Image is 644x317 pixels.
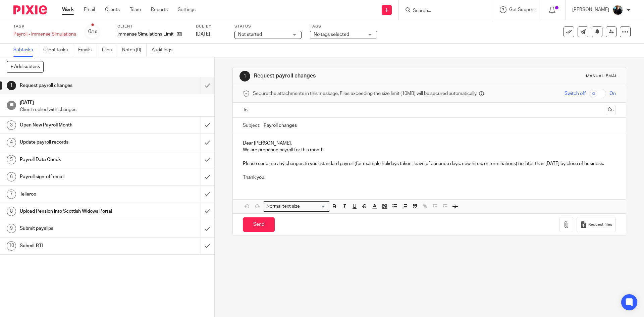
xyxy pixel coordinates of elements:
[243,122,260,129] label: Subject:
[20,155,136,165] h1: Payroll Data Check
[117,31,173,38] p: Immense Simulations Limited
[7,241,16,251] div: 10
[310,24,377,29] label: Tags
[243,217,275,232] input: Send
[239,71,250,82] div: 1
[20,223,136,233] h1: Submit payslips
[84,6,95,13] a: Email
[606,105,616,115] button: Cc
[20,137,136,147] h1: Update payroll records
[243,140,615,147] p: Dear [PERSON_NAME],
[243,147,615,153] p: We are preparing payroll for this month.
[20,241,136,251] h1: Submit RTI
[263,201,330,212] div: Search for option
[151,6,168,13] a: Reports
[105,6,120,13] a: Clients
[7,155,16,164] div: 5
[577,217,615,232] button: Request files
[20,189,136,199] h1: Telleroo
[20,172,136,182] h1: Payroll sign-off email
[609,90,616,97] span: On
[178,6,196,13] a: Settings
[243,107,250,113] label: To:
[254,72,444,80] h1: Request payroll changes
[238,32,262,37] span: Not started
[7,207,16,216] div: 8
[196,24,226,29] label: Due by
[62,6,74,13] a: Work
[20,120,136,130] h1: Open New Payroll Month
[302,203,326,210] input: Search for option
[102,44,117,57] a: Files
[88,28,97,36] div: 0
[7,138,16,147] div: 4
[122,44,147,57] a: Notes (0)
[7,61,44,72] button: + Add subtask
[20,81,136,91] h1: Request payroll changes
[243,160,615,167] p: Please send me any changes to your standard payroll (for example holidays taken, leave of absence...
[7,81,16,90] div: 1
[196,32,210,37] span: [DATE]
[20,98,208,106] h1: [DATE]
[586,73,619,79] div: Manual email
[13,24,76,29] label: Task
[78,44,97,57] a: Emails
[565,90,586,97] span: Switch off
[7,224,16,233] div: 9
[20,106,208,113] p: Client replied with changes
[7,190,16,199] div: 7
[412,8,473,14] input: Search
[117,24,187,29] label: Client
[612,5,623,15] img: nicky-partington.jpg
[572,6,609,13] p: [PERSON_NAME]
[7,120,16,130] div: 3
[152,44,177,57] a: Audit logs
[130,6,141,13] a: Team
[13,31,76,38] div: Payroll - Immense Simulations
[43,44,73,57] a: Client tasks
[253,90,477,97] span: Secure the attachments in this message. Files exceeding the size limit (10MB) will be secured aut...
[13,5,47,14] img: Pixie
[7,172,16,181] div: 6
[13,44,38,57] a: Subtasks
[265,203,301,210] span: Normal text size
[588,222,612,227] span: Request files
[243,174,615,181] p: Thank you.
[314,32,349,37] span: No tags selected
[91,30,97,34] small: /10
[20,206,136,216] h1: Upload Pension into Scottish Widows Portal
[509,7,535,12] span: Get Support
[234,24,302,29] label: Status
